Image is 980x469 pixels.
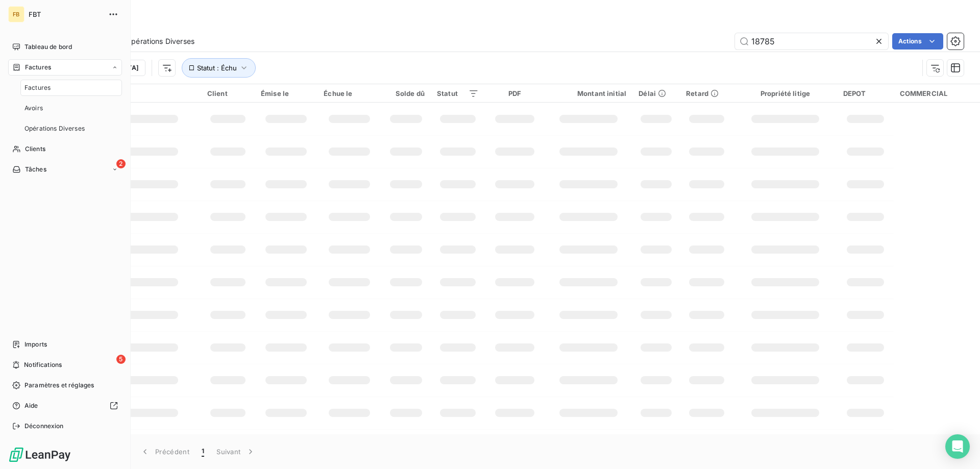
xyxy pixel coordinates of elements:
div: PDF [491,89,538,97]
span: Opérations Diverses [24,124,85,133]
button: Suivant [210,441,262,462]
div: Propriété litige [740,89,831,97]
div: Délai [639,89,674,97]
span: Tableau de bord [24,42,72,52]
div: Open Intercom Messenger [945,434,970,459]
button: Statut : Échu [182,58,256,78]
div: Solde dû [387,89,425,97]
div: FB [8,6,24,22]
span: Déconnexion [24,422,64,431]
span: Statut : Échu [197,64,237,72]
button: 1 [195,441,210,462]
button: Actions [892,33,943,50]
span: Imports [24,340,47,349]
span: Factures [24,83,51,92]
span: FBT [29,10,102,18]
span: Paramètres et réglages [24,381,94,390]
div: Émise le [261,89,311,97]
a: Aide [8,398,122,414]
div: Montant initial [551,89,626,97]
span: Tâches [25,165,46,174]
span: Factures [25,63,51,72]
span: 1 [202,447,204,457]
button: Précédent [134,441,195,462]
span: Notifications [24,360,62,369]
input: Rechercher [735,33,888,50]
span: Clients [25,144,45,154]
div: COMMERCIAL [900,89,974,97]
img: Logo LeanPay [8,447,71,463]
div: Statut [437,89,479,97]
div: Échue le [324,89,375,97]
div: DEPOT [843,89,888,97]
span: 5 [116,355,126,364]
span: 2 [116,159,126,168]
span: Aide [24,401,38,410]
span: Opérations Diverses [126,36,194,46]
div: Client [207,89,249,97]
span: Avoirs [24,104,43,113]
div: Retard [686,89,727,97]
